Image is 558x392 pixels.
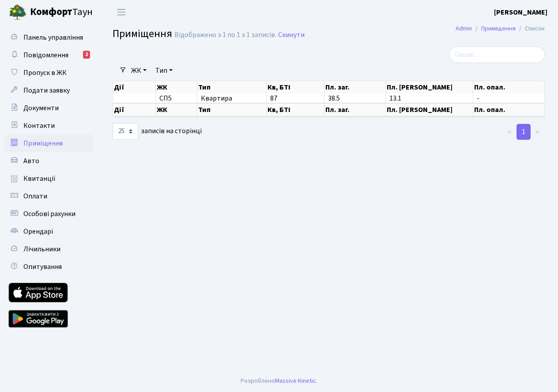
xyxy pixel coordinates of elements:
span: Оплати [23,191,47,201]
span: Повідомлення [23,50,68,60]
th: Пл. [PERSON_NAME] [386,103,474,116]
li: Список [516,24,545,34]
th: ЖК [156,103,197,116]
span: СП5 [159,95,193,102]
th: Пл. опал. [473,103,545,116]
span: Таун [30,5,93,20]
a: Лічильники [4,240,93,258]
img: logo.png [9,4,26,21]
input: Пошук... [449,46,545,63]
span: Пропуск в ЖК [23,68,67,78]
select: записів на сторінці [113,123,138,140]
th: Тип [197,81,267,93]
th: Кв, БТІ [267,81,324,93]
b: [PERSON_NAME] [494,7,547,17]
div: Відображено з 1 по 1 з 1 записів. [174,31,276,39]
a: ЖК [128,63,150,78]
a: Контакти [4,117,93,134]
div: 2 [83,51,90,59]
a: Пропуск в ЖК [4,64,93,82]
a: Орендарі [4,223,93,240]
label: записів на сторінці [113,123,202,140]
th: Кв, БТІ [267,103,324,116]
div: Розроблено . [241,376,317,386]
th: ЖК [156,81,197,93]
a: Особові рахунки [4,205,93,223]
span: Авто [23,156,39,166]
a: [PERSON_NAME] [494,7,547,18]
th: Пл. заг. [324,81,386,93]
a: Приміщення [481,24,516,33]
a: 1 [517,124,531,140]
span: Контакти [23,121,55,131]
a: Повідомлення2 [4,46,93,64]
th: Дії [113,81,156,93]
th: Пл. [PERSON_NAME] [386,81,474,93]
a: Документи [4,99,93,117]
span: Лічильники [23,244,60,254]
a: Скинути [278,31,305,39]
th: Дії [113,103,156,116]
span: 13.1 [389,93,401,103]
th: Пл. опал. [473,81,545,93]
span: Орендарі [23,227,53,236]
span: 87 [270,93,277,103]
span: Особові рахунки [23,209,75,219]
a: Massive Kinetic [275,376,316,385]
span: Опитування [23,262,62,272]
span: Панель управління [23,33,83,42]
span: Квитанції [23,174,56,183]
a: Квитанції [4,170,93,187]
span: 38.5 [328,93,340,103]
span: Приміщення [23,138,63,148]
th: Тип [197,103,267,116]
span: Подати заявку [23,86,70,95]
th: Пл. заг. [324,103,386,116]
a: Опитування [4,258,93,276]
span: Приміщення [113,26,172,41]
button: Переключити навігацію [110,5,132,19]
span: - [477,93,479,103]
b: Комфорт [30,5,72,19]
a: Панель управління [4,29,93,46]
a: Подати заявку [4,82,93,99]
a: Оплати [4,187,93,205]
nav: breadcrumb [442,19,558,38]
a: Авто [4,152,93,170]
span: Документи [23,103,59,113]
a: Admin [456,24,472,33]
a: Тип [152,63,176,78]
a: Приміщення [4,134,93,152]
span: Квартира [201,95,263,102]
